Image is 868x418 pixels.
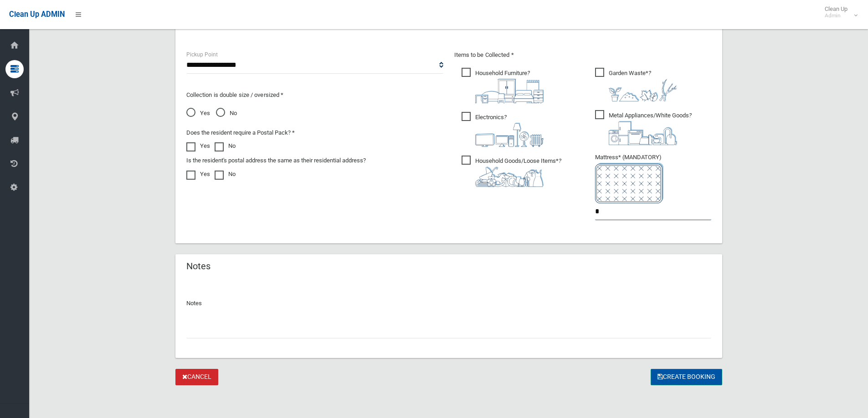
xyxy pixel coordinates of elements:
[454,50,711,60] p: Items to be Collected *
[609,112,692,145] i: ?
[595,68,677,101] span: Garden Waste*
[186,155,366,166] label: Is the resident's postal address the same as their residential address?
[595,163,663,203] img: e7408bece873d2c1783593a074e5cb2f.png
[216,108,237,119] span: No
[475,157,561,187] i: ?
[186,108,210,119] span: Yes
[475,114,544,147] i: ?
[651,369,722,386] button: Create Booking
[175,369,218,386] a: Cancel
[462,68,544,103] span: Household Furniture
[820,5,857,19] span: Clean Up
[186,298,711,309] p: Notes
[475,70,544,103] i: ?
[825,12,847,19] small: Admin
[9,10,65,19] span: Clean Up ADMIN
[186,90,443,101] p: Collection is double size / oversized *
[609,70,677,101] i: ?
[175,257,221,275] header: Notes
[186,127,295,138] label: Does the resident require a Postal Pack? *
[462,156,561,187] span: Household Goods/Loose Items*
[186,141,210,151] label: Yes
[462,112,544,147] span: Electronics
[595,154,711,203] span: Mattress* (MANDATORY)
[595,110,692,145] span: Metal Appliances/White Goods
[609,79,677,101] img: 4fd8a5c772b2c999c83690221e5242e0.png
[475,79,544,103] img: aa9efdbe659d29b613fca23ba79d85cb.png
[215,169,236,180] label: No
[186,169,210,180] label: Yes
[609,121,677,145] img: 36c1b0289cb1767239cdd3de9e694f19.png
[475,123,544,147] img: 394712a680b73dbc3d2a6a3a7ffe5a07.png
[215,141,236,151] label: No
[475,166,544,187] img: b13cc3517677393f34c0a387616ef184.png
